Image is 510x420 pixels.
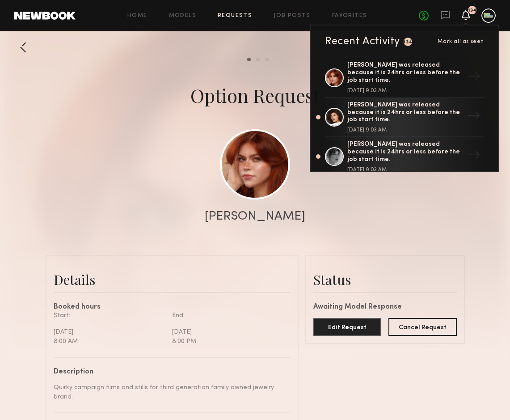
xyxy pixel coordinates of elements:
[464,66,484,89] div: →
[313,271,457,288] div: Status
[274,13,311,19] a: Job Posts
[438,39,484,44] span: Mark all as seen
[127,13,148,19] a: Home
[347,167,464,173] div: [DATE] 9:03 AM
[54,304,291,311] div: Booked hours
[313,318,382,336] button: Edit Request
[190,83,320,108] div: Option Request
[464,145,484,168] div: →
[218,13,252,19] a: Requests
[54,337,165,346] div: 8:00 AM
[54,369,284,376] div: Description
[325,98,484,137] a: [PERSON_NAME] was released because it is 24hrs or less before the job start time.[DATE] 9:03 AM→
[54,271,291,288] div: Details
[54,327,165,337] div: [DATE]
[325,36,400,47] div: Recent Activity
[347,102,464,124] div: [PERSON_NAME] was released because it is 24hrs or less before the job start time.
[347,127,464,133] div: [DATE] 9:03 AM
[54,311,165,320] div: Start:
[172,327,284,337] div: [DATE]
[347,141,464,163] div: [PERSON_NAME] was released because it is 24hrs or less before the job start time.
[169,13,196,19] a: Models
[464,106,484,129] div: →
[403,40,413,45] div: 134
[332,13,367,19] a: Favorites
[172,337,284,346] div: 8:00 PM
[388,318,457,336] button: Cancel Request
[313,304,457,311] div: Awaiting Model Response
[347,62,464,84] div: [PERSON_NAME] was released because it is 24hrs or less before the job start time.
[325,137,484,177] a: [PERSON_NAME] was released because it is 24hrs or less before the job start time.[DATE] 9:03 AM→
[347,88,464,93] div: [DATE] 9:03 AM
[172,311,284,320] div: End:
[205,210,305,223] div: [PERSON_NAME]
[54,383,284,402] div: Quirky campaign films and stills for third generation family owned jewelry brand.
[325,58,484,98] a: [PERSON_NAME] was released because it is 24hrs or less before the job start time.[DATE] 9:03 AM→
[468,8,476,13] div: 134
